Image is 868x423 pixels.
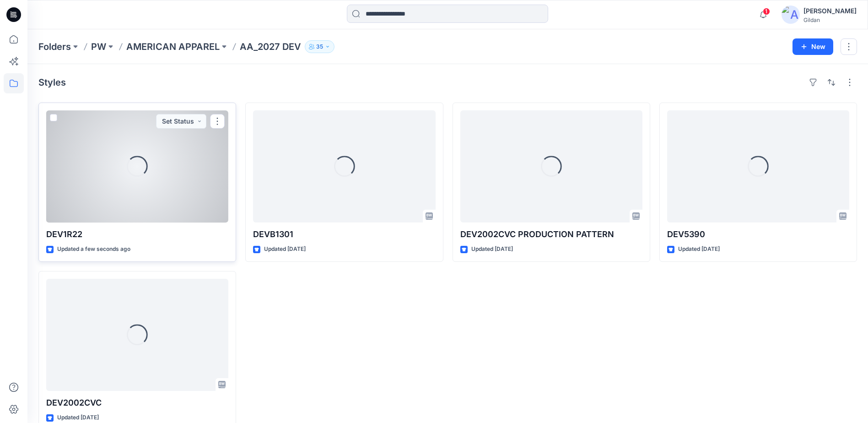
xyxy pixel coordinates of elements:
button: 35 [305,40,334,53]
a: AMERICAN APPAREL [126,40,220,53]
h4: Styles [38,77,66,88]
a: Folders [38,40,71,53]
p: 35 [316,42,323,52]
p: Updated [DATE] [264,244,306,254]
p: Updated [DATE] [57,413,99,423]
p: DEV1R22 [46,228,228,241]
div: [PERSON_NAME] [803,5,857,16]
p: Updated [DATE] [678,244,720,254]
a: PW [91,40,106,53]
p: DEV2002CVC PRODUCTION PATTERN [460,228,642,241]
p: Updated [DATE] [471,244,513,254]
p: DEV5390 [667,228,849,241]
p: DEV2002CVC [46,396,228,409]
button: New [793,38,833,55]
p: Updated a few seconds ago [57,244,130,254]
img: avatar [782,5,800,24]
span: 1 [763,8,770,15]
p: AA_2027 DEV [240,40,301,53]
div: Gildan [803,16,857,23]
p: DEVB1301 [253,228,435,241]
